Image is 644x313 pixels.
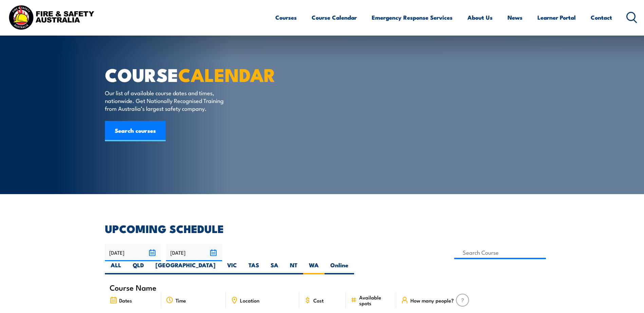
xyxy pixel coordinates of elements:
span: Course Name [110,285,157,290]
span: Cost [313,297,324,303]
a: Courses [275,8,297,26]
span: Available spots [359,294,391,306]
a: About Us [467,8,493,26]
label: VIC [221,261,243,274]
label: WA [303,261,325,274]
input: From date [105,244,161,261]
p: Our list of available course dates and times, nationwide. Get Nationally Recognised Training from... [105,89,229,112]
h1: COURSE [105,66,273,82]
label: [GEOGRAPHIC_DATA] [150,261,221,274]
a: Course Calendar [312,8,357,26]
label: NT [284,261,303,274]
a: Contact [591,8,612,26]
h2: UPCOMING SCHEDULE [105,224,539,233]
span: Dates [119,297,132,303]
label: QLD [127,261,150,274]
label: ALL [105,261,127,274]
label: TAS [243,261,265,274]
a: Emergency Response Services [372,8,453,26]
span: How many people? [410,297,454,303]
a: News [508,8,522,26]
span: Time [176,297,186,303]
label: Online [325,261,354,274]
a: Search courses [105,121,166,141]
label: SA [265,261,284,274]
input: Search Course [454,246,546,259]
strong: CALENDAR [178,60,276,88]
a: Learner Portal [537,8,576,26]
input: To date [166,244,222,261]
span: Location [240,297,259,303]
